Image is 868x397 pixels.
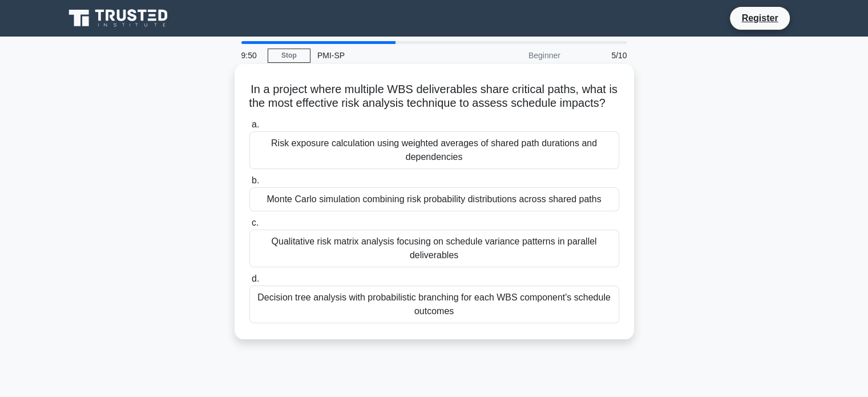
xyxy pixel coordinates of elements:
[252,119,259,129] span: a.
[252,274,259,283] span: d.
[734,11,785,25] a: Register
[235,44,268,67] div: 9:50
[248,82,620,111] h5: In a project where multiple WBS deliverables share critical paths, what is the most effective ris...
[252,218,259,227] span: c.
[268,49,310,63] a: Stop
[249,286,619,323] div: Decision tree analysis with probabilistic branching for each WBS component's schedule outcomes
[567,44,634,67] div: 5/10
[249,187,619,211] div: Monte Carlo simulation combining risk probability distributions across shared paths
[252,175,259,185] span: b.
[249,230,619,267] div: Qualitative risk matrix analysis focusing on schedule variance patterns in parallel deliverables
[310,44,467,67] div: PMI-SP
[467,44,567,67] div: Beginner
[249,131,619,169] div: Risk exposure calculation using weighted averages of shared path durations and dependencies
